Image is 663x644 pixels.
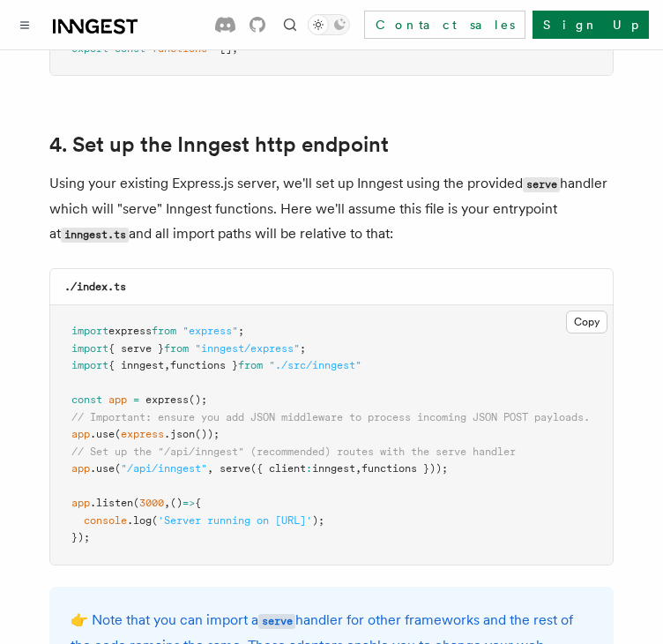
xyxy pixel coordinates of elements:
[152,325,176,337] span: from
[139,497,164,509] span: 3000
[71,497,90,509] span: app
[164,497,170,509] span: ,
[71,325,108,337] span: import
[64,281,126,293] code: ./index.ts
[49,171,614,247] p: Using your existing Express.js server, we'll set up Inngest using the provided handler which will...
[71,531,90,543] span: });
[90,462,115,475] span: .use
[238,359,263,371] span: from
[71,428,90,440] span: app
[164,359,170,371] span: ,
[108,342,164,355] span: { serve }
[195,342,300,355] span: "inngest/express"
[90,497,133,509] span: .listen
[108,359,164,371] span: { inngest
[108,325,152,337] span: express
[121,428,164,440] span: express
[361,462,448,475] span: functions }));
[220,42,238,55] span: [];
[220,462,250,475] span: serve
[195,428,220,440] span: ());
[71,462,90,475] span: app
[258,611,295,628] a: serve
[90,428,115,440] span: .use
[269,359,361,371] span: "./src/inngest"
[71,42,108,55] span: export
[61,228,129,243] code: inngest.ts
[566,311,607,333] button: Copy
[238,325,244,337] span: ;
[115,42,145,55] span: const
[300,342,306,355] span: ;
[14,14,35,35] button: Toggle navigation
[71,411,590,423] span: // Important: ensure you add JSON middleware to process incoming JSON POST payloads.
[152,42,207,55] span: functions
[364,11,525,39] a: Contact sales
[49,132,389,157] a: 4. Set up the Inngest http endpoint
[164,428,195,440] span: .json
[258,614,295,629] code: serve
[306,462,312,475] span: :
[115,462,121,475] span: (
[145,393,189,406] span: express
[308,14,350,35] button: Toggle dark mode
[312,514,324,527] span: );
[158,514,312,527] span: 'Server running on [URL]'
[71,393,102,406] span: const
[312,462,355,475] span: inngest
[133,393,139,406] span: =
[121,462,207,475] span: "/api/inngest"
[195,497,201,509] span: {
[170,359,238,371] span: functions }
[279,14,301,35] button: Find something...
[71,342,108,355] span: import
[152,514,158,527] span: (
[133,497,139,509] span: (
[84,514,127,527] span: console
[213,42,220,55] span: =
[250,462,306,475] span: ({ client
[189,393,207,406] span: ();
[523,177,560,192] code: serve
[108,393,127,406] span: app
[170,497,183,509] span: ()
[71,446,516,458] span: // Set up the "/api/inngest" (recommended) routes with the serve handler
[207,462,213,475] span: ,
[127,514,152,527] span: .log
[533,11,649,39] a: Sign Up
[164,342,189,355] span: from
[71,359,108,371] span: import
[355,462,361,475] span: ,
[183,325,238,337] span: "express"
[183,497,195,509] span: =>
[115,428,121,440] span: (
